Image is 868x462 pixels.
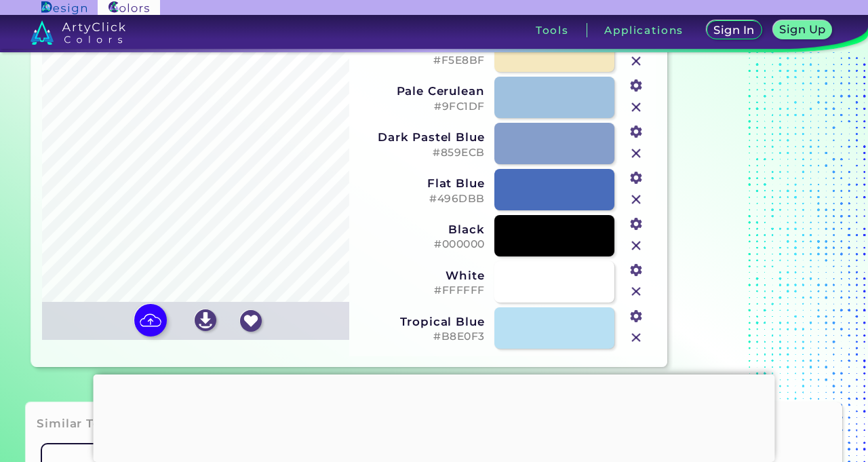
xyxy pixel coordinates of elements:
img: icon picture [134,304,167,336]
h3: Applications [604,25,684,35]
img: icon_close.svg [627,237,645,254]
h5: #9FC1DF [358,100,485,113]
img: ArtyClick Design logo [41,1,87,14]
h5: #496DBB [358,193,485,206]
a: Sign Up [776,22,830,39]
h3: Black [358,223,485,236]
img: icon_close.svg [627,52,645,70]
h3: Tropical Blue [358,315,485,328]
img: icon_close.svg [627,98,645,116]
h5: #FFFFFF [358,284,485,297]
h5: #B8E0F3 [358,330,485,343]
h5: #000000 [358,238,485,251]
img: icon_close.svg [627,191,645,208]
h3: Flat Blue [358,176,485,190]
h5: Sign In [715,25,753,35]
h3: Pale Cerulean [358,84,485,98]
h3: Dark Pastel Blue [358,130,485,144]
img: icon_download_white.svg [195,309,216,331]
h3: White [358,269,485,282]
img: logo_artyclick_colors_white.svg [31,20,126,45]
h5: Sign Up [781,24,823,35]
a: Sign In [709,22,759,39]
iframe: Advertisement [94,374,775,459]
img: icon_favourite_white.svg [240,310,262,332]
h5: #859ECB [358,147,485,159]
img: icon_close.svg [627,145,645,162]
img: icon_close.svg [627,283,645,301]
h5: #F5E8BF [358,54,485,67]
img: icon_close.svg [627,329,645,347]
h3: Tools [536,25,569,35]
